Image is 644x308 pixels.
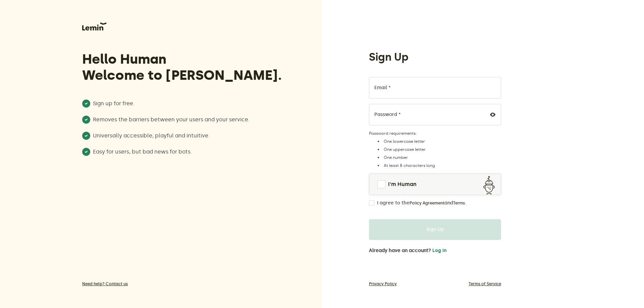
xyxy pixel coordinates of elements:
[469,281,501,287] a: Terms of Service
[453,200,465,206] a: Terms
[82,51,286,83] h3: Hello Human Welcome to [PERSON_NAME].
[82,100,286,108] li: Sign up for free.
[376,147,501,152] li: One uppercase letter
[82,22,107,30] img: Lemin logo
[82,116,286,124] li: Removes the barriers between your users and your service.
[410,200,444,206] a: Policy Agreement
[369,281,397,287] a: Privacy Policy
[376,155,501,160] li: One number
[82,281,286,287] a: Need help? Contact us
[82,148,286,156] li: Easy for users, but bad news for bots.
[374,85,391,90] label: Email *
[388,180,417,188] span: I'm Human
[369,50,409,64] h1: Sign Up
[377,200,466,206] label: I agree to the and .
[374,112,401,117] label: Password *
[369,219,501,240] button: Sign Up
[369,248,431,253] span: Already have an account?
[376,139,501,144] li: One lowercase letter
[82,132,286,140] li: Universally accessible, playful and intuitive.
[432,248,446,253] button: Log in
[369,131,501,136] label: Password requirements:
[369,77,501,99] input: Email *
[376,163,501,168] li: At least 8 characters long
